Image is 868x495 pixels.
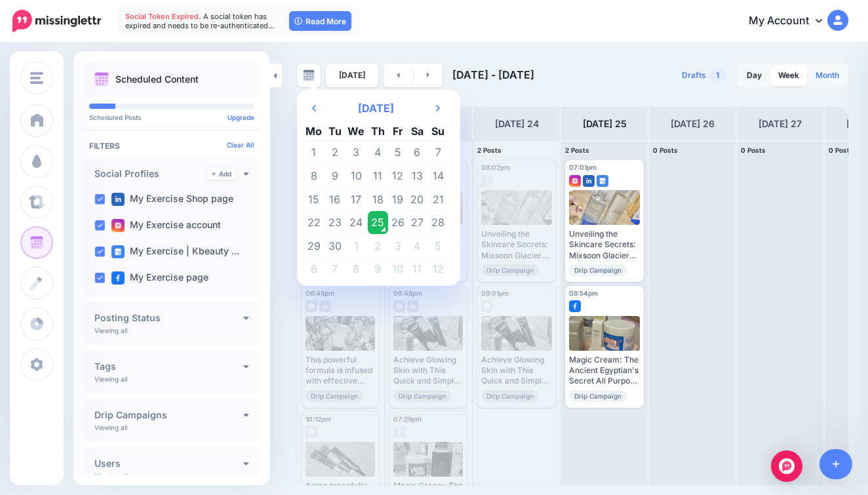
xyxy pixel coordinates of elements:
[481,229,552,261] div: Unveiling the Skincare Secrets: Mixsoon Glacier Water [MEDICAL_DATA] Serum and I’M FROM Rice Tone...
[111,219,125,232] img: instagram-square.png
[388,258,408,281] td: 10
[481,289,509,297] span: 09:01pm
[583,175,595,187] img: linkedin-square.png
[368,211,388,235] td: 25
[597,175,608,187] img: google_business-square.png
[325,165,345,188] td: 9
[111,219,221,232] label: My Exercise account
[393,390,451,402] span: Drip Campaign
[368,165,388,188] td: 11
[302,234,325,258] td: 29
[111,271,125,285] img: facebook-square.png
[427,234,450,258] td: 5
[569,163,597,171] span: 07:01pm
[393,289,422,297] span: 06:48pm
[345,211,368,235] td: 24
[674,64,734,87] a: Drafts1
[111,193,125,206] img: linkedin-square.png
[30,72,43,84] img: menu.png
[477,146,502,154] span: 2 Posts
[111,245,125,258] img: google_business-square.png
[393,415,422,423] span: 07:29pm
[345,165,368,188] td: 10
[115,75,199,84] p: Scheduled Content
[125,12,201,21] span: Social Token Expired.
[289,11,351,31] a: Read More
[345,188,368,211] td: 17
[325,95,427,121] th: Select Month
[306,426,317,438] img: google_business-grey-square.png
[427,165,450,188] td: 14
[569,264,627,276] span: Drip Campaign
[306,415,331,423] span: 10:12pm
[393,355,463,387] div: Achieve Glowing Skin with This Quick and Simple Korean Skincare Routine for Busy Lives and Holida...
[388,165,408,188] td: 12
[407,188,427,211] td: 20
[325,258,345,281] td: 7
[89,141,254,151] h4: Filters
[368,188,388,211] td: 18
[808,65,847,86] a: Month
[368,141,388,165] td: 4
[481,175,493,187] img: facebook-grey-square.png
[306,355,375,387] div: This powerful formula is infused with effective natural actives like fermented Centella and Bakuc...
[94,327,127,334] p: Viewing all
[771,450,802,482] div: Open Intercom Messenger
[302,211,325,235] td: 22
[481,300,493,312] img: google_business-grey-square.png
[207,168,237,180] a: Add
[111,193,233,206] label: My Exercise Shop page
[94,169,207,178] h4: Social Profiles
[388,211,408,235] td: 26
[302,165,325,188] td: 8
[759,116,802,132] h4: [DATE] 27
[227,141,254,149] a: Clear All
[569,175,581,187] img: instagram-square.png
[325,234,345,258] td: 30
[407,258,427,281] td: 11
[495,116,539,132] h4: [DATE] 24
[345,141,368,165] td: 3
[302,141,325,165] td: 1
[569,229,640,261] div: Unveiling the Skincare Secrets: Mixsoon Glacier Water [MEDICAL_DATA] Serum and I’M FROM Rice Tone...
[303,69,315,81] img: calendar-grey-darker.png
[682,71,706,79] span: Drafts
[94,72,109,87] img: calendar.png
[739,65,770,86] a: Day
[125,12,275,30] span: A social token has expired and needs to be re-authenticated…
[368,121,388,141] th: Th
[306,300,317,312] img: instagram-grey-square.png
[94,362,243,371] h4: Tags
[569,300,581,312] img: facebook-square.png
[388,121,408,141] th: Fr
[671,116,715,132] h4: [DATE] 26
[427,211,450,235] td: 28
[319,300,331,312] img: linkedin-grey-square.png
[427,141,450,165] td: 7
[481,390,539,402] span: Drip Campaign
[427,258,450,281] td: 12
[12,10,101,32] img: Missinglettr
[407,121,427,141] th: Sa
[583,116,627,132] h4: [DATE] 25
[306,390,363,402] span: Drip Campaign
[94,424,127,431] p: Viewing all
[427,188,450,211] td: 21
[388,141,408,165] td: 5
[436,103,440,113] svg: Next Month
[345,121,368,141] th: We
[89,114,254,121] p: Scheduled Posts
[111,271,208,285] label: My Exercise page
[302,188,325,211] td: 15
[653,146,678,154] span: 0 Posts
[94,410,243,420] h4: Drip Campaigns
[325,188,345,211] td: 16
[94,375,127,383] p: Viewing all
[709,69,726,81] span: 1
[407,300,419,312] img: linkedin-grey-square.png
[481,163,510,171] span: 08:02pm
[569,390,627,402] span: Drip Campaign
[325,141,345,165] td: 2
[736,5,848,37] a: My Account
[565,146,589,154] span: 2 Posts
